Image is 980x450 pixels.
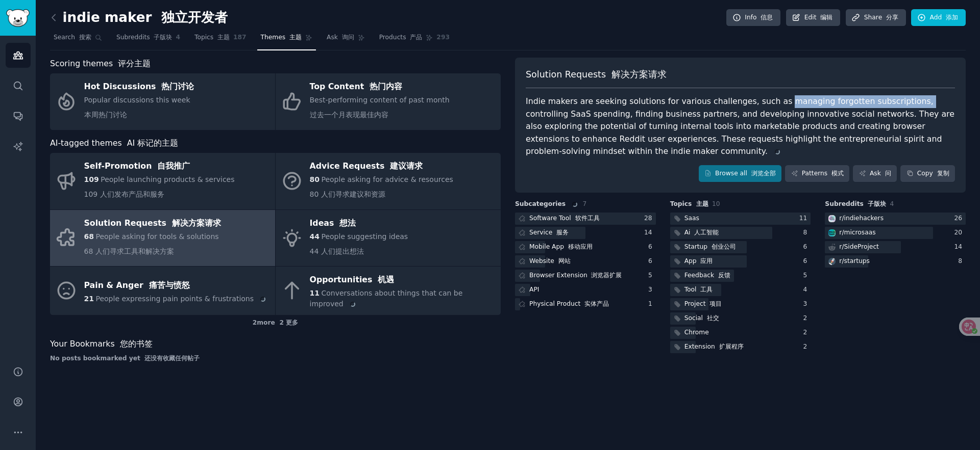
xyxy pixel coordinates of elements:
[694,229,719,236] font: 人工智能
[611,69,667,80] font: 解决方案请求
[684,228,719,237] div: Ai
[529,300,609,309] div: Physical Product
[699,165,782,182] a: Browse all 浏览全部
[310,175,320,183] span: 80
[50,210,275,267] a: Solution Requests 解决方案请求68People asking for tools & solutions68 人们寻求工具和解决方案
[257,30,316,50] a: Themes 主题
[95,295,254,303] span: People expressing pain points & frustrations
[799,214,811,223] div: 11
[718,272,730,279] font: 反馈
[515,200,579,209] span: Subcategories
[644,214,656,223] div: 28
[828,229,836,236] img: microsaas
[149,280,190,290] font: 痛苦与愤怒
[803,285,811,295] div: 4
[529,243,593,252] div: Mobile App
[803,257,811,266] div: 6
[644,228,656,237] div: 14
[825,213,966,225] a: indiehackersr/indiehackers26
[217,34,230,41] font: 主题
[50,10,228,26] h2: indie maker
[583,200,587,207] span: 7
[50,315,501,331] div: 2 more
[276,73,501,130] a: Top Content 热门内容Best-performing content of past month过去一个月表现最佳内容
[84,232,94,241] span: 68
[670,327,811,339] a: Chrome2
[556,229,569,236] font: 服务
[84,215,221,231] div: Solution Requests
[310,289,320,297] span: 11
[323,30,369,50] a: Ask 询问
[154,34,172,41] font: 子版块
[803,271,811,280] div: 5
[515,270,656,282] a: Browser Extension 浏览器扩展5
[515,241,656,254] a: Mobile App 移动应用6
[378,275,394,284] font: 机遇
[54,33,91,42] span: Search
[321,232,408,241] span: People suggesting ideas
[568,243,593,250] font: 移动应用
[684,271,730,280] div: Feedback
[515,298,656,311] a: Physical Product 实体产品1
[670,200,708,209] span: Topics
[276,210,501,267] a: Ideas 想法44People suggesting ideas44 人们提出想法
[900,165,955,182] button: Copy 复制
[276,153,501,209] a: Advice Requests 建议请求80People asking for advice & resources80 人们寻求建议和资源
[670,227,811,240] a: Ai 人工智能8
[379,33,423,42] span: Products
[310,79,450,95] div: Top Content
[684,257,713,266] div: App
[825,227,966,240] a: microsaasr/microsaas20
[172,218,221,228] font: 解决方案请求
[786,9,841,27] a: Edit 编辑
[954,214,966,223] div: 26
[803,314,811,323] div: 2
[50,267,275,315] a: Pain & Anger 痛苦与愤怒21People expressing pain points & frustrations
[885,170,891,177] font: 问
[321,175,453,183] span: People asking for advice & resources
[839,214,884,223] div: r/ indiehackers
[84,295,94,303] span: 21
[84,158,235,175] div: Self-Promotion
[194,33,230,42] span: Topics
[342,34,354,41] font: 询问
[118,59,151,68] font: 评分主题
[144,355,200,362] font: 还没有收藏任何帖子
[376,30,453,50] a: Products 产品293
[828,258,836,265] img: startups
[289,34,302,41] font: 主题
[50,58,151,70] span: Scoring themes
[803,228,811,237] div: 8
[276,267,501,315] a: Opportunities 机遇11Conversations about things that can be improved
[515,227,656,240] a: Service 服务14
[946,14,958,21] font: 添加
[50,137,178,150] span: AI-tagged themes
[310,111,388,119] font: 过去一个月表现最佳内容
[684,328,709,337] div: Chrome
[310,215,408,231] div: Ideas
[954,243,966,252] div: 14
[310,247,364,255] font: 44 人们提出想法
[261,33,302,42] span: Themes
[79,34,91,41] font: 搜索
[825,200,886,209] span: Subreddits
[327,33,354,42] span: Ask
[937,170,949,177] font: 复制
[529,214,600,223] div: Software Tool
[803,300,811,309] div: 3
[911,9,966,27] a: Add 添加
[954,228,966,237] div: 20
[712,243,736,250] font: 创业公司
[515,284,656,297] a: API3
[719,343,744,350] font: 扩展程序
[310,158,453,175] div: Advice Requests
[751,170,776,177] font: 浏览全部
[575,215,600,222] font: 软件工具
[726,9,780,27] a: Info 信息
[310,96,450,119] span: Best-performing content of past month
[6,9,30,27] img: GummySearch logo
[529,285,539,295] div: API
[84,277,267,294] div: Pain & Anger
[761,14,773,21] font: 信息
[410,34,422,41] font: 产品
